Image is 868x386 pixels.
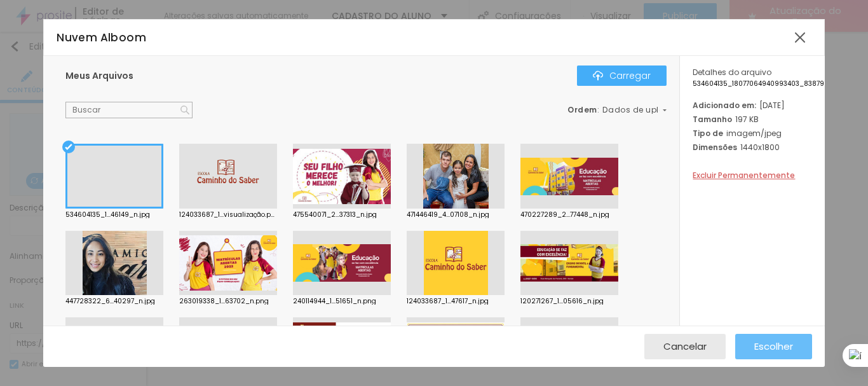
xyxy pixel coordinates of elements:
font: 447728322_6...40297_n.jpg [65,296,155,306]
font: : [597,104,600,115]
font: Tipo de [693,128,723,139]
font: 471446419_4...07108_n.jpg [407,210,489,219]
font: Dimensões [693,142,737,153]
font: Nuvem Alboom [57,30,146,45]
font: Adicionado em: [693,100,756,111]
font: imagem/jpeg [726,128,782,139]
font: Dados de upload [602,104,676,115]
font: 470227289_2...77448_n.jpg [520,210,609,219]
font: 475540071_2...37313_n.jpg [293,210,377,219]
font: 124033687_1...47617_n.jpg [407,296,489,306]
font: Carregar [609,69,651,82]
input: Buscar [65,102,193,118]
button: Escolher [735,334,812,359]
font: Cancelar [663,340,707,353]
button: Cancelar [644,334,726,359]
font: 263019338_1...63702_n.png [179,296,269,306]
font: Detalhes do arquivo [693,67,771,78]
font: 124033687_1...visualização.png [179,210,280,219]
font: [DATE] [759,100,785,111]
img: Ícone [593,71,603,81]
font: Tamanho [693,114,732,125]
button: ÍconeCarregar [577,65,667,86]
font: 1440x1800 [740,142,780,153]
img: Ícone [180,106,189,114]
font: 534604135_1...46149_n.jpg [65,210,150,219]
font: 120271267_1...05616_n.jpg [520,296,604,306]
font: Escolher [754,340,793,353]
font: Ordem [567,104,597,115]
font: Meus Arquivos [65,69,133,82]
font: 197 KB [735,114,759,125]
font: 240114944_1...51651_n.png [293,296,376,306]
font: Excluir Permanentemente [693,170,795,181]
